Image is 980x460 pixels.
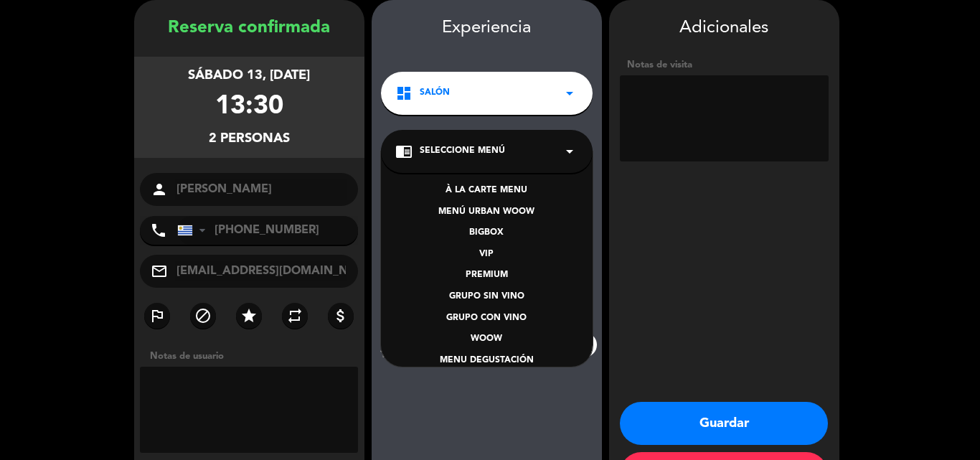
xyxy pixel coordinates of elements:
[149,307,166,324] i: outlined_flag
[143,349,364,364] div: Notas de usuario
[395,290,578,304] div: GRUPO SIN VINO
[286,307,303,324] i: repeat
[620,57,829,72] div: Notas de visita
[561,143,578,160] i: arrow_drop_down
[395,268,578,283] div: PREMIUM
[151,181,168,198] i: person
[209,128,290,149] div: 2 personas
[151,263,168,280] i: mail_outline
[332,307,349,324] i: attach_money
[395,354,578,368] div: MENU DEGUSTACIÓN
[620,402,828,445] button: Guardar
[395,205,578,220] div: MENÚ URBAN WOOW
[395,85,413,102] i: dashboard
[188,65,310,86] div: sábado 13, [DATE]
[215,86,283,128] div: 13:30
[150,222,167,239] i: phone
[178,217,211,244] div: Uruguay: +598
[134,14,364,42] div: Reserva confirmada
[240,307,258,324] i: star
[395,226,578,240] div: BIGBOX
[561,85,578,102] i: arrow_drop_down
[194,307,212,324] i: block
[395,143,413,160] i: chrome_reader_mode
[395,311,578,326] div: GRUPO CON VINO
[420,144,505,159] span: Seleccione Menú
[620,14,829,42] div: Adicionales
[395,248,578,262] div: VIP
[395,184,578,198] div: À LA CARTE MENU
[372,14,602,42] div: Experiencia
[395,332,578,347] div: WOOW
[420,86,450,100] span: Salón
